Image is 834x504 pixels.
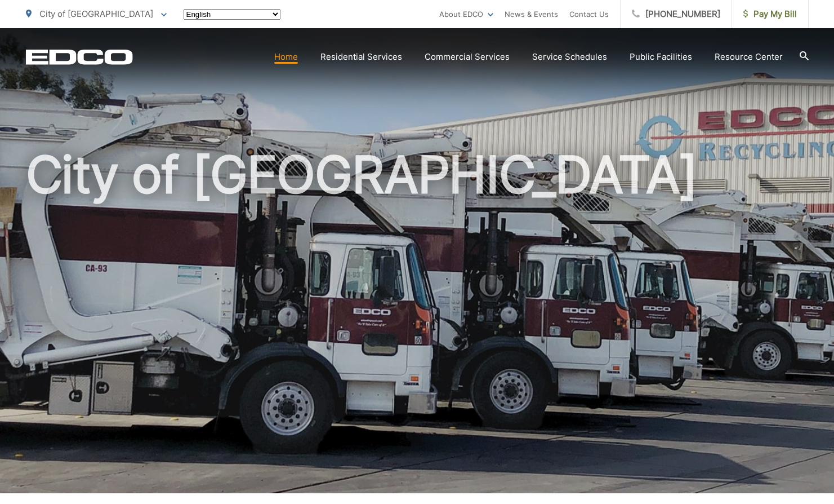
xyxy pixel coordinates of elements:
[184,9,280,20] select: Select a language
[274,50,298,64] a: Home
[439,7,493,21] a: About EDCO
[26,147,809,503] h1: City of [GEOGRAPHIC_DATA]
[39,8,153,19] span: City of [GEOGRAPHIC_DATA]
[743,7,797,21] span: Pay My Bill
[320,50,402,64] a: Residential Services
[505,7,558,21] a: News & Events
[569,7,609,21] a: Contact Us
[26,49,133,65] a: EDCD logo. Return to the homepage.
[630,50,692,64] a: Public Facilities
[715,50,783,64] a: Resource Center
[532,50,607,64] a: Service Schedules
[425,50,510,64] a: Commercial Services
